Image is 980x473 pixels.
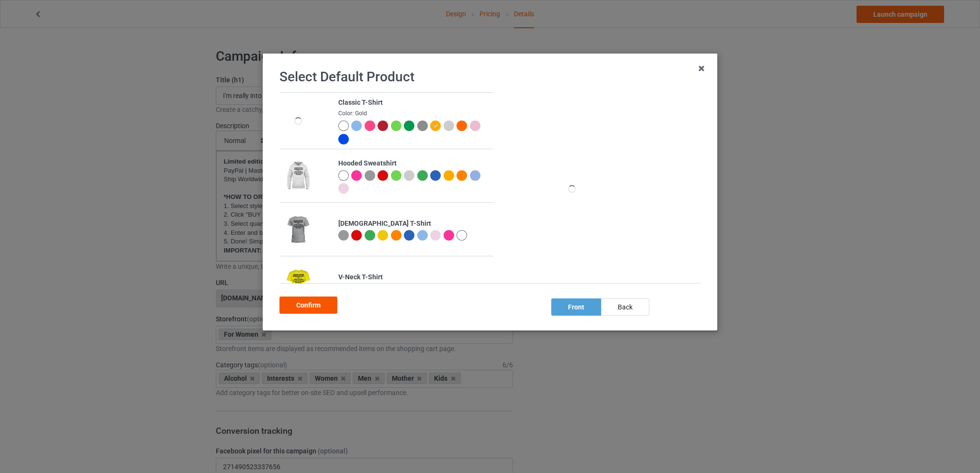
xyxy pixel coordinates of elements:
[338,219,488,229] div: [DEMOGRAPHIC_DATA] T-Shirt
[338,98,488,108] div: Classic T-Shirt
[279,68,701,86] h1: Select Default Product
[338,273,488,282] div: V-Neck T-Shirt
[338,159,488,168] div: Hooded Sweatshirt
[417,121,428,131] img: heather_texture.png
[279,297,337,314] div: Confirm
[601,298,649,316] div: back
[338,110,488,118] div: Color: Gold
[551,298,601,316] div: front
